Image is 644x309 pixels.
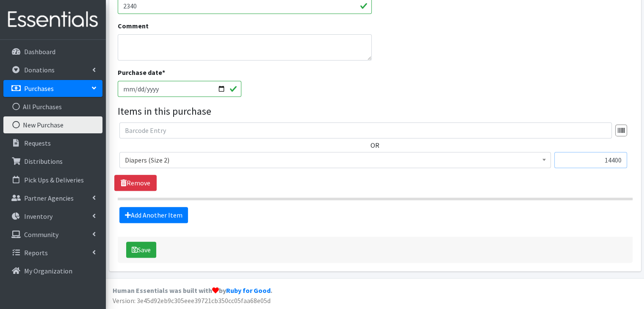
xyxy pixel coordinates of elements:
[3,244,102,261] a: Reports
[24,176,84,184] p: Pick Ups & Deliveries
[370,140,379,150] label: OR
[24,230,58,239] p: Community
[226,286,271,295] a: Ruby for Good
[24,194,74,202] p: Partner Agencies
[24,66,55,74] p: Donations
[119,207,188,223] a: Add Another Item
[3,226,102,243] a: Community
[118,21,149,31] label: Comment
[3,116,102,133] a: New Purchase
[24,267,72,275] p: My Organization
[3,98,102,115] a: All Purchases
[24,212,53,221] p: Inventory
[3,43,102,60] a: Dashboard
[554,152,627,168] input: Quantity
[3,6,102,34] img: HumanEssentials
[24,157,63,166] p: Distributions
[162,68,165,77] abbr: required
[114,175,157,191] a: Remove
[3,171,102,188] a: Pick Ups & Deliveries
[118,67,165,77] label: Purchase date
[113,296,271,305] span: Version: 3e45d92eb9c305eee39721cb350cc05faa68e05d
[3,262,102,279] a: My Organization
[3,61,102,78] a: Donations
[126,242,156,258] button: Save
[24,139,51,147] p: Requests
[24,248,48,257] p: Reports
[125,154,545,166] span: Diapers (Size 2)
[3,135,102,152] a: Requests
[119,152,551,168] span: Diapers (Size 2)
[113,286,272,295] strong: Human Essentials was built with by .
[119,122,612,138] input: Barcode Entry
[118,104,633,119] legend: Items in this purchase
[3,190,102,207] a: Partner Agencies
[3,153,102,170] a: Distributions
[24,84,54,93] p: Purchases
[3,80,102,97] a: Purchases
[24,47,55,56] p: Dashboard
[3,208,102,225] a: Inventory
